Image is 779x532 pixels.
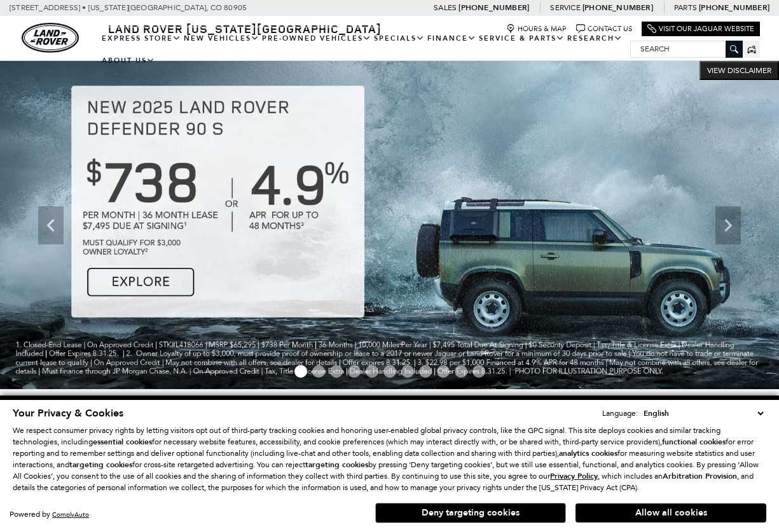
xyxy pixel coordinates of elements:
[375,503,566,523] button: Deny targeting cookies
[100,27,630,72] nav: Main Navigation
[566,27,624,50] a: Research
[100,21,389,36] a: Land Rover [US_STATE][GEOGRAPHIC_DATA]
[550,472,598,481] a: Privacy Policy
[100,27,183,50] a: EXPRESS STORE
[506,24,567,34] a: Hours & Map
[455,365,467,378] span: Go to slide 10
[100,50,156,72] a: About Us
[583,3,653,13] a: [PHONE_NUMBER]
[663,471,737,481] strong: Arbitration Provision
[559,448,617,458] strong: analytics cookies
[602,409,638,417] div: Language:
[576,503,766,522] button: Allow all cookies
[305,460,368,470] strong: targeting cookies
[366,365,378,378] span: Go to slide 5
[312,365,325,378] span: Go to slide 2
[69,460,132,470] strong: targeting cookies
[674,3,697,12] span: Parts
[437,365,450,378] span: Go to slide 9
[261,27,373,50] a: Pre-Owned Vehicles
[22,23,79,53] a: land-rover
[631,41,742,57] input: Search
[550,471,598,481] u: Privacy Policy
[383,365,396,378] span: Go to slide 6
[330,365,343,378] span: Go to slide 3
[13,406,123,420] span: Your Privacy & Cookies
[52,510,89,519] a: ComplyAuto
[10,510,89,519] div: Powered by
[699,3,769,13] a: [PHONE_NUMBER]
[10,3,247,12] a: [STREET_ADDRESS] • [US_STATE][GEOGRAPHIC_DATA], CO 80905
[348,365,361,378] span: Go to slide 4
[426,27,478,50] a: Finance
[707,65,771,76] span: VIEW DISCLAIMER
[662,437,726,447] strong: functional cookies
[93,437,152,447] strong: essential cookies
[419,365,432,378] span: Go to slide 8
[22,23,79,53] img: Land Rover
[647,24,754,34] a: Visit Our Jaguar Website
[576,24,632,34] a: Contact Us
[434,3,457,12] span: Sales
[108,21,382,36] span: Land Rover [US_STATE][GEOGRAPHIC_DATA]
[294,365,307,378] span: Go to slide 1
[373,27,426,50] a: Specials
[401,365,414,378] span: Go to slide 7
[478,27,566,50] a: Service & Parts
[640,407,766,420] select: Language Select
[472,365,485,378] span: Go to slide 11
[550,3,580,12] span: Service
[13,425,766,493] p: We respect consumer privacy rights by letting visitors opt out of third-party tracking cookies an...
[183,27,261,50] a: New Vehicles
[38,206,64,244] div: Previous
[700,61,779,80] button: VIEW DISCLAIMER
[715,206,741,244] div: Next
[458,3,529,13] a: [PHONE_NUMBER]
